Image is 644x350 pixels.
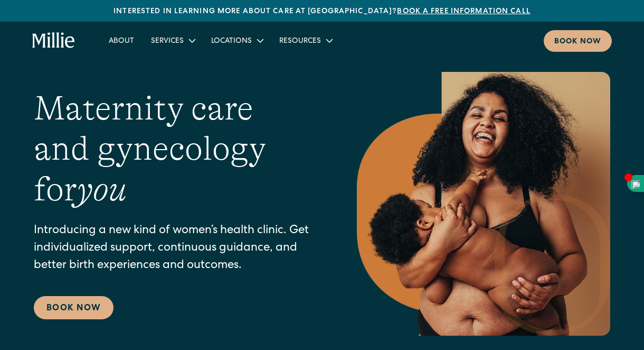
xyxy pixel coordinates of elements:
[279,36,321,47] div: Resources
[100,32,143,49] a: About
[357,72,610,336] img: Smiling mother with her baby in arms, celebrating body positivity and the nurturing bond of postp...
[397,8,530,15] a: Book a free information call
[143,32,203,49] div: Services
[203,32,271,49] div: Locations
[34,223,315,275] p: Introducing a new kind of women’s health clinic. Get individualized support, continuous guidance,...
[32,32,75,49] a: home
[34,88,315,210] h1: Maternity care and gynecology for
[77,170,127,208] em: you
[544,30,612,52] a: Book now
[211,36,252,47] div: Locations
[151,36,184,47] div: Services
[271,32,340,49] div: Resources
[554,36,601,48] div: Book now
[34,296,113,319] a: Book Now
